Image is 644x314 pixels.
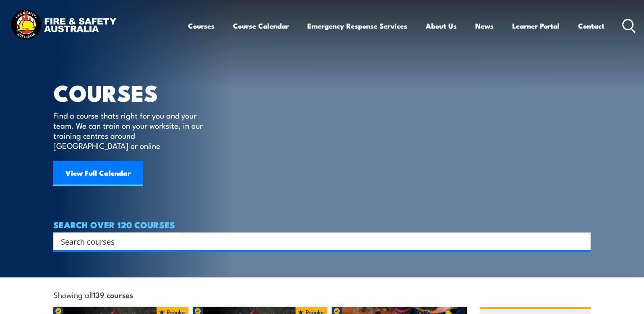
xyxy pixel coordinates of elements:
a: View Full Calendar [53,161,143,186]
h4: SEARCH OVER 120 COURSES [53,220,591,229]
a: Emergency Response Services [307,15,407,37]
input: Search input [61,235,572,248]
a: Contact [578,15,605,37]
strong: 139 courses [93,289,133,300]
button: Search magnifier button [576,235,588,247]
a: About Us [426,15,457,37]
a: Course Calendar [233,15,289,37]
a: Learner Portal [512,15,560,37]
h1: COURSES [53,82,215,102]
a: News [475,15,494,37]
span: Showing all [53,290,133,299]
p: Find a course thats right for you and your team. We can train on your worksite, in our training c... [53,110,207,150]
form: Search form [63,235,574,247]
a: Courses [188,15,215,37]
